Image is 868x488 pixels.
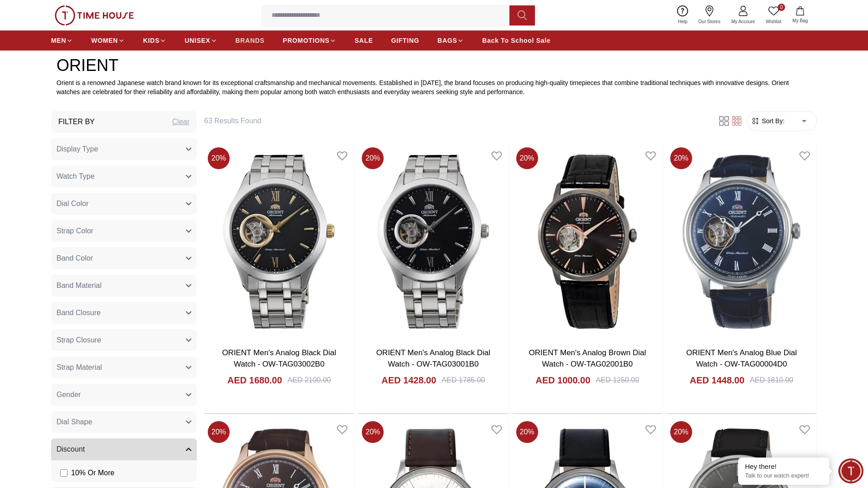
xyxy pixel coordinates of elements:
[535,374,590,387] h4: AED 1000.00
[787,5,813,26] button: My Bag
[482,32,550,49] a: Back To School Sale
[376,348,490,369] a: ORIENT Men's Analog Black Dial Watch - OW-TAG03001B0
[56,144,98,155] span: Display Type
[686,348,797,369] a: ORIENT Men's Analog Blue Dial Watch - OW-TAG00004D0
[354,36,373,45] span: SALE
[56,171,95,182] span: Watch Type
[60,469,67,477] input: 10% Or More
[778,4,785,11] span: 0
[208,421,230,443] span: 20 %
[693,4,726,27] a: Our Stores
[51,302,197,324] button: Band Closure
[51,193,197,215] button: Dial Color
[204,144,354,339] img: ORIENT Men's Analog Black Dial Watch - OW-TAG03002B0
[91,36,118,45] span: WOMEN
[674,18,691,25] span: Help
[358,144,508,339] img: ORIENT Men's Analog Black Dial Watch - OW-TAG03001B0
[56,78,812,96] p: Orient is a renowned Japanese watch brand known for its exceptional craftsmanship and mechanical ...
[236,32,265,49] a: BRANDS
[143,36,159,45] span: KIDS
[56,389,81,400] span: Gender
[789,17,812,24] span: My Bag
[762,18,785,25] span: Wishlist
[185,36,210,45] span: UNISEX
[745,462,822,471] div: Hey there!
[283,36,330,45] span: PROMOTIONS
[56,417,92,428] span: Dial Shape
[51,384,197,406] button: Gender
[362,421,384,443] span: 20 %
[56,335,101,346] span: Strap Closure
[760,116,785,126] span: Sort By:
[56,444,85,455] span: Discount
[760,4,787,27] a: 0Wishlist
[667,144,817,339] img: ORIENT Men's Analog Blue Dial Watch - OW-TAG00004D0
[51,411,197,433] button: Dial Shape
[51,36,66,45] span: MEN
[58,116,95,127] h3: Filter By
[51,438,197,460] button: Discount
[51,357,197,378] button: Strap Material
[670,147,692,169] span: 20 %
[55,5,134,25] img: ...
[838,458,863,483] div: Chat Widget
[91,32,125,49] a: WOMEN
[172,116,190,127] div: Clear
[695,18,724,25] span: Our Stores
[751,116,785,126] button: Sort By:
[690,374,745,387] h4: AED 1448.00
[728,18,759,25] span: My Account
[437,32,464,49] a: BAGS
[381,374,436,387] h4: AED 1428.00
[56,198,88,209] span: Dial Color
[529,348,646,369] a: ORIENT Men's Analog Brown Dial Watch - OW-TAG02001B0
[56,253,93,264] span: Band Color
[185,32,217,49] a: UNISEX
[51,138,197,160] button: Display Type
[143,32,166,49] a: KIDS
[56,280,102,291] span: Band Material
[227,374,282,387] h4: AED 1680.00
[354,32,373,49] a: SALE
[288,375,331,386] div: AED 2100.00
[391,36,419,45] span: GIFTING
[516,147,538,169] span: 20 %
[437,36,457,45] span: BAGS
[673,4,693,27] a: Help
[596,375,639,386] div: AED 1250.00
[51,220,197,242] button: Strap Color
[51,329,197,351] button: Strap Closure
[283,32,337,49] a: PROMOTIONS
[56,362,102,373] span: Strap Material
[56,226,93,236] span: Strap Color
[56,307,101,318] span: Band Closure
[236,36,265,45] span: BRANDS
[51,32,73,49] a: MEN
[362,147,384,169] span: 20 %
[513,144,663,339] img: ORIENT Men's Analog Brown Dial Watch - OW-TAG02001B0
[51,166,197,187] button: Watch Type
[71,468,114,478] span: 10 % Or More
[442,375,485,386] div: AED 1785.00
[482,36,550,45] span: Back To School Sale
[204,116,707,126] h6: 63 Results Found
[222,348,336,369] a: ORIENT Men's Analog Black Dial Watch - OW-TAG03002B0
[51,247,197,269] button: Band Color
[745,472,822,480] p: Talk to our watch expert!
[516,421,538,443] span: 20 %
[51,275,197,297] button: Band Material
[670,421,692,443] span: 20 %
[208,147,230,169] span: 20 %
[56,56,812,75] h2: ORIENT
[750,375,793,386] div: AED 1810.00
[391,32,419,49] a: GIFTING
